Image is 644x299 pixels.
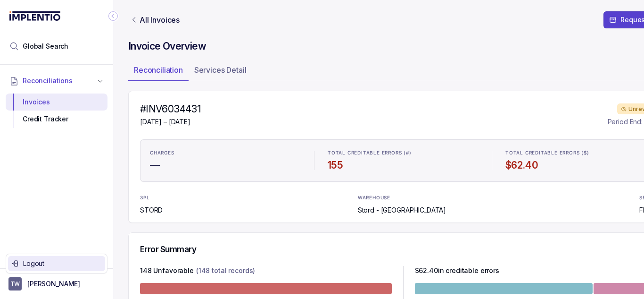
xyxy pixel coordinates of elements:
[140,15,180,25] p: All Invoices
[128,15,182,25] a: Link All Invoices
[23,259,101,268] p: Logout
[8,277,105,290] button: User initials[PERSON_NAME]
[6,92,107,130] div: Reconciliations
[415,266,499,277] p: $ 62.40 in creditable errors
[194,64,247,76] p: Services Detail
[107,10,119,22] div: Collapse Icon
[140,244,196,255] h5: Error Summary
[134,64,183,76] p: Reconciliation
[140,117,201,127] p: [DATE] – [DATE]
[27,279,80,289] p: [PERSON_NAME]
[328,159,479,172] h4: 155
[140,103,201,116] h4: #INV6034431
[144,144,306,178] li: Statistic CHARGES
[13,111,100,128] div: Credit Tracker
[150,150,174,156] p: CHARGES
[358,205,446,215] p: Stord - [GEOGRAPHIC_DATA]
[322,144,484,178] li: Statistic TOTAL CREDITABLE ERRORS (#)
[196,266,255,277] p: (148 total records)
[23,76,73,85] span: Reconciliations
[13,94,100,111] div: Invoices
[189,62,252,81] li: Tab Services Detail
[6,70,107,91] button: Reconciliations
[358,195,390,201] p: WAREHOUSE
[328,150,412,156] p: TOTAL CREDITABLE ERRORS (#)
[140,195,165,201] p: 3PL
[128,62,189,81] li: Tab Reconciliation
[505,150,589,156] p: TOTAL CREDITABLE ERRORS ($)
[140,205,165,215] p: STORD
[23,42,68,51] span: Global Search
[140,266,194,277] p: 148 Unfavorable
[8,277,22,290] span: User initials
[150,159,301,172] h4: —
